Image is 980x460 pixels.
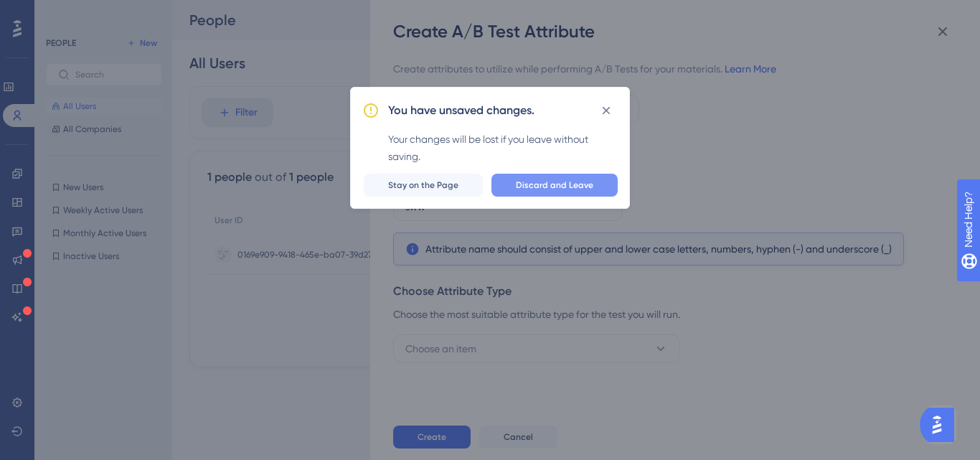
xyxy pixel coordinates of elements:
span: Need Help? [34,4,90,21]
span: Stay on the Page [388,179,458,191]
span: Discard and Leave [516,179,593,191]
iframe: UserGuiding AI Assistant Launcher [920,403,963,446]
div: Your changes will be lost if you leave without saving. [388,131,618,165]
h2: You have unsaved changes. [388,102,534,119]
